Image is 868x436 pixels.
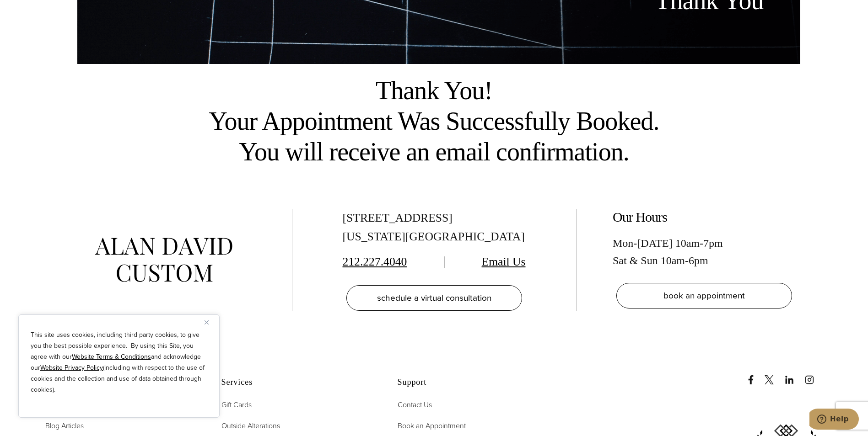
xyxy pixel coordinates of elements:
[11,75,857,168] h2: Thank You! Your Appointment Was Successfully Booked. You will receive an email confirmation.
[221,378,375,388] h2: Services
[45,420,84,432] a: Blog Articles
[205,320,209,324] img: Close
[398,378,551,388] h2: Support
[809,409,859,431] iframe: Opens a widget where you can chat to one of our agents
[398,399,432,410] span: Contact Us
[40,363,103,372] a: Website Privacy Policy
[746,366,763,384] a: Facebook
[221,399,252,410] span: Gift Cards
[343,209,526,246] div: [STREET_ADDRESS] [US_STATE][GEOGRAPHIC_DATA]
[45,420,84,431] span: Blog Articles
[205,317,216,328] button: Close
[95,238,232,282] img: alan david custom
[805,366,823,384] a: instagram
[663,289,745,302] span: book an appointment
[765,366,783,384] a: x/twitter
[785,366,803,384] a: linkedin
[482,255,526,268] a: Email Us
[343,255,407,268] a: 212.227.4040
[398,420,466,431] span: Book an Appointment
[613,209,796,225] h2: Our Hours
[31,330,207,395] p: This site uses cookies, including third party cookies, to give you the best possible experience. ...
[72,352,151,362] a: Website Terms & Conditions
[613,234,796,270] div: Mon-[DATE] 10am-7pm Sat & Sun 10am-6pm
[346,285,522,311] a: schedule a virtual consultation
[221,420,280,432] a: Outside Alterations
[616,283,792,308] a: book an appointment
[377,291,491,304] span: schedule a virtual consultation
[398,420,466,432] a: Book an Appointment
[398,399,432,411] a: Contact Us
[221,399,252,411] a: Gift Cards
[221,420,280,431] span: Outside Alterations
